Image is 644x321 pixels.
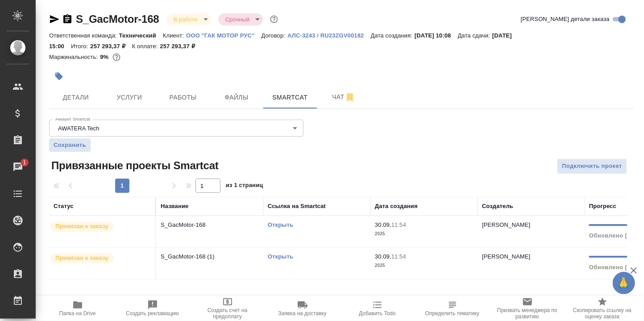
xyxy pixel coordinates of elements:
p: ООО "ГАК МОТОР РУС" [186,32,261,39]
div: Дата создания [375,202,418,211]
div: Создатель [482,202,513,211]
div: Ссылка на Smartcat [268,202,326,211]
button: Доп статусы указывают на важность/срочность заказа [268,13,280,25]
span: Сохранить [54,141,86,150]
p: [DATE] 10:08 [415,32,458,39]
button: В работе [171,16,200,23]
span: Файлы [215,92,258,103]
button: Скопировать ссылку для ЯМессенджера [49,14,60,25]
a: S_GacMotor-168 [76,13,159,25]
p: 257 293,37 ₽ [160,43,201,50]
button: 🙏 [613,272,635,294]
button: Чтобы определение сработало, загрузи исходные файлы на странице "файлы" и привяжи проект в SmartCat [415,296,490,321]
a: Открыть [268,253,293,260]
p: 257 293,37 ₽ [90,43,132,50]
div: Название [161,202,188,211]
span: Услуги [108,92,151,103]
span: 1 [17,158,31,167]
p: Технический [119,32,163,39]
svg: Отписаться [345,92,355,103]
button: Срочный [223,16,252,23]
button: AWATERA Tech [55,125,102,132]
p: АЛС-3243 / RU23ZGV00182 [287,32,370,39]
div: В работе [218,13,263,25]
p: Дата создания: [371,32,415,39]
button: Добавить тэг [49,67,69,86]
p: 11:54 [391,253,406,260]
span: Чат [322,92,365,103]
p: 30.09, [375,253,391,260]
span: из 1 страниц [226,180,263,193]
p: 11:54 [391,221,406,228]
a: Открыть [268,221,293,228]
span: Smartcat [269,92,312,103]
p: [PERSON_NAME] [482,221,531,228]
a: 1 [2,156,33,178]
p: Маржинальность: [49,54,100,60]
a: ООО "ГАК МОТОР РУС" [186,31,261,39]
button: Скопировать ссылку [62,14,73,25]
span: [PERSON_NAME] детали заказа [521,15,610,24]
div: В работе [166,13,211,25]
p: S_GacMotor-168 (1) [161,252,259,261]
p: [PERSON_NAME] [482,253,531,260]
button: Подключить проект [557,158,627,174]
p: К оплате: [132,43,160,50]
p: Дата сдачи: [458,32,492,39]
div: AWATERA Tech [49,120,303,137]
p: 2025 [375,229,473,238]
p: Ответственная команда: [49,32,119,39]
p: 2025 [375,261,473,270]
span: Привязанные проекты Smartcat [49,158,219,173]
a: АЛС-3243 / RU23ZGV00182 [287,31,370,39]
p: Клиент: [163,32,186,39]
p: 9% [100,54,111,60]
p: Привязан к заказу [55,222,108,231]
span: 🙏 [616,274,632,292]
p: Договор: [262,32,288,39]
p: 30.09, [375,221,391,228]
span: Работы [162,92,204,103]
p: S_GacMotor-168 [161,221,259,229]
div: Статус [54,202,74,211]
button: Сохранить [49,138,91,152]
div: Прогресс [589,202,616,211]
span: Детали [54,92,97,103]
p: Привязан к заказу [55,254,108,263]
span: Подключить проект [562,161,622,171]
button: 196002.00 RUB; [111,51,122,63]
p: Итого: [71,43,90,50]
